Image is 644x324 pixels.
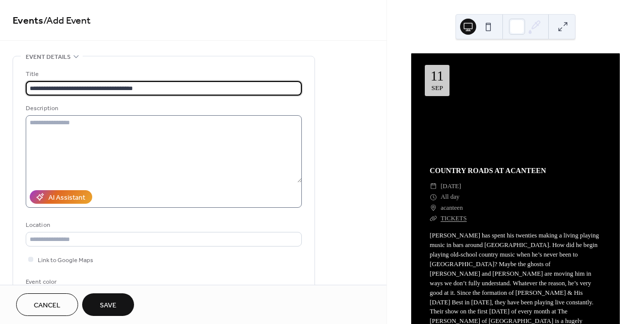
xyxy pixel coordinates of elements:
[440,192,459,202] span: All day
[430,181,437,192] div: ​
[13,11,43,31] a: Events
[26,220,300,230] div: Location
[30,190,92,204] button: AI Assistant
[26,277,101,287] div: Event color
[26,69,300,79] div: Title
[431,85,443,92] div: Sep
[38,255,93,266] span: Link to Google Maps
[82,293,134,316] button: Save
[16,293,78,316] button: Cancel
[440,203,463,213] span: acanteen
[431,69,444,83] div: 11
[34,300,60,311] span: Cancel
[430,213,437,224] div: ​
[440,215,467,222] a: TICKETS
[48,193,85,203] div: AI Assistant
[430,192,437,202] div: ​
[100,300,116,311] span: Save
[26,103,300,114] div: Description
[430,203,437,213] div: ​
[43,11,91,31] span: / Add Event
[26,52,71,62] span: Event details
[440,181,461,192] span: [DATE]
[430,167,546,175] a: COUNTRY ROADS AT ACANTEEN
